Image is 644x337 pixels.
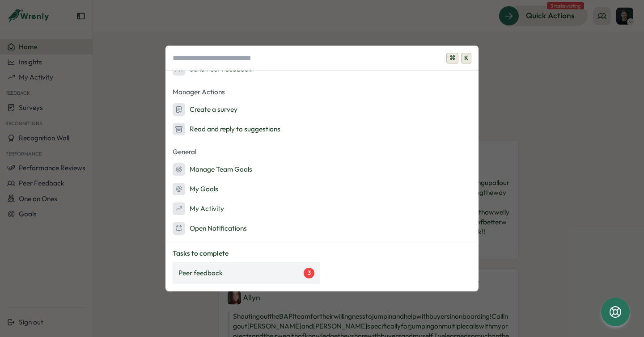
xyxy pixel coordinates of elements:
span: ⌘ [446,53,458,63]
button: My Goals [165,180,479,198]
div: Open Notifications [173,222,247,235]
button: Create a survey [165,101,479,118]
div: Read and reply to suggestions [173,123,280,135]
span: K [461,53,471,63]
button: Manage Team Goals [165,160,479,178]
div: My Goals [173,183,218,195]
button: Open Notifications [165,219,479,237]
div: Create a survey [173,103,237,116]
button: My Activity [165,200,479,218]
div: My Activity [173,202,224,215]
p: Manager Actions [165,85,479,99]
p: Tasks to complete [173,249,471,258]
div: Manage Team Goals [173,163,252,176]
p: General [165,145,479,159]
div: 3 [304,268,314,278]
p: Peer feedback [178,268,223,278]
button: Read and reply to suggestions [165,120,479,138]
